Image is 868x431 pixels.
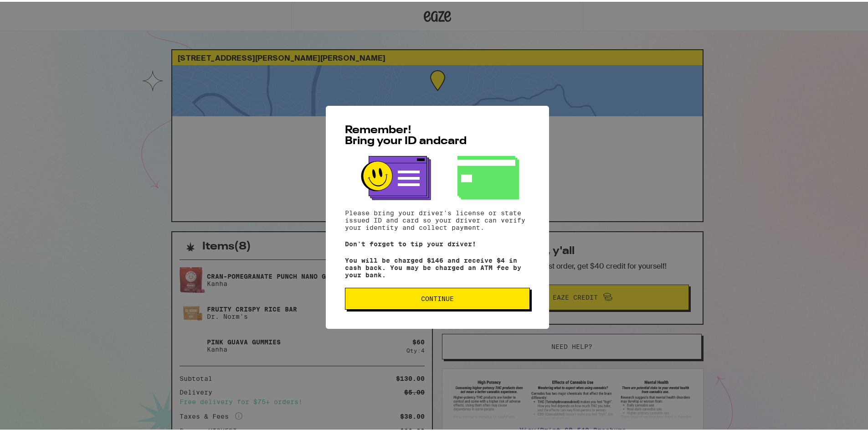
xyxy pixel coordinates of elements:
[421,294,454,300] span: Continue
[345,286,530,308] button: Continue
[345,123,467,145] span: Remember! Bring your ID and card
[345,208,530,229] p: Please bring your driver's license or state issued ID and card so your driver can verify your ide...
[5,6,66,14] span: Hi. Need any help?
[345,255,530,277] p: You will be charged $146 and receive $4 in cash back. You may be charged an ATM fee by your bank.
[345,239,530,246] p: Don't forget to tip your driver!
